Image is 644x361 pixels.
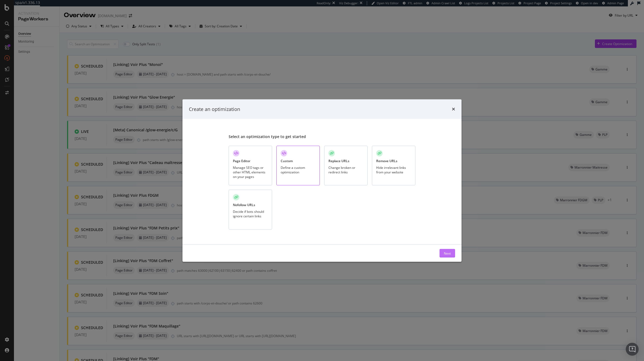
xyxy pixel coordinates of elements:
div: Define a custom optimization [281,165,316,174]
div: Replace URLs [328,158,349,163]
div: Open Intercom Messenger [626,343,639,356]
button: Next [440,249,455,258]
div: Create an optimization [189,106,240,113]
div: Select an optimization type to get started [229,134,415,139]
div: Decide if bots should ignore certain links [233,209,268,218]
div: Custom [281,158,293,163]
div: Manage SEO tags or other HTML elements on your pages [233,165,268,179]
div: Next [444,251,451,255]
div: times [452,106,455,113]
div: Nofollow URLs [233,203,255,207]
div: Remove URLs [376,158,397,163]
div: Change broken or redirect links [328,165,363,174]
div: Hide irrelevant links from your website [376,165,411,174]
div: modal [182,99,462,262]
div: Page Editor [233,158,250,163]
